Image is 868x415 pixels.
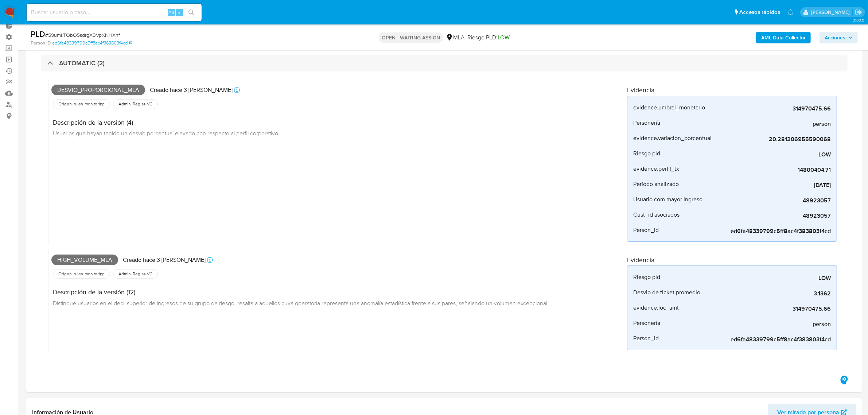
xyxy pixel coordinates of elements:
a: Salir [855,8,863,16]
input: Buscar usuario o caso... [27,8,202,17]
span: Origen: rules-monitoring [58,271,105,277]
span: Usuarios que hayan tenido un desvío porcentual elevado con respecto al perfil corporativo. [53,129,280,137]
a: ed6fa48339799c5ff8ac4f383803f4cd [52,40,132,46]
span: Admin. Reglas V2 [118,271,153,277]
span: Acciones [825,32,845,43]
span: Accesos rápidos [739,8,780,16]
p: OPEN - WAITING ASSIGN [379,32,443,43]
span: Admin. Reglas V2 [118,101,153,107]
div: AUTOMATIC (2) [41,55,848,71]
span: Alt [168,9,174,16]
b: PLD [31,28,45,40]
div: MLA [446,34,464,42]
a: Notificaciones [787,9,794,15]
b: Person ID [31,40,51,46]
button: AML Data Collector [756,32,811,43]
h4: Descripción de la versión (4) [53,119,280,127]
span: Distingue usuarios en el decil superior de ingresos de su grupo de riesgo. resalta a aquellos cuy... [53,299,547,307]
span: # 59umkTQbQ5sdrgXBVpXNHXnf [45,31,120,39]
button: Acciones [820,32,858,43]
h4: Descripción de la versión (12) [53,288,547,296]
span: High_volume_mla [51,255,118,265]
p: ludmila.lanatti@mercadolibre.com [811,9,852,16]
h3: AUTOMATIC (2) [59,59,105,67]
span: Riesgo PLD: [467,34,510,42]
button: search-icon [184,7,199,18]
span: s [178,9,180,16]
p: Creado hace 3 [PERSON_NAME] [123,256,206,264]
span: Origen: rules-monitoring [58,101,105,107]
span: 3.163.0 [853,17,864,23]
b: AML Data Collector [761,32,806,43]
span: LOW [498,33,510,42]
p: Creado hace 3 [PERSON_NAME] [150,86,233,94]
span: Desvio_proporcional_mla [51,85,145,96]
